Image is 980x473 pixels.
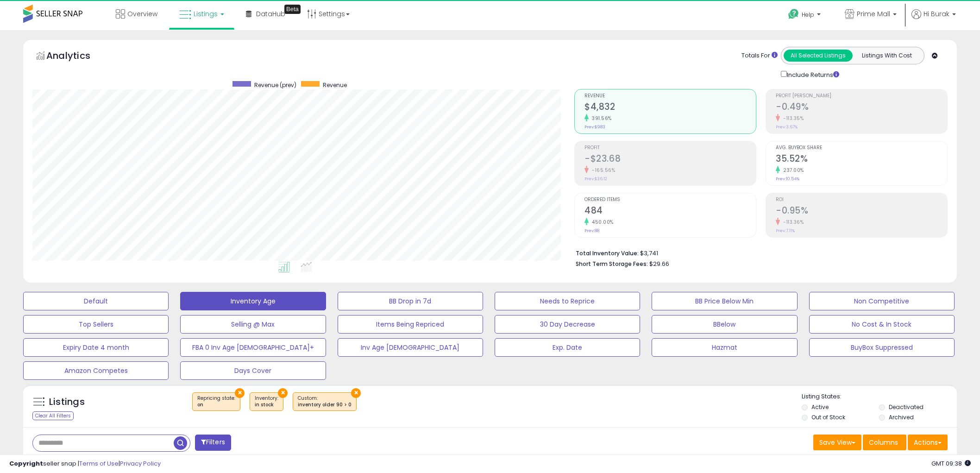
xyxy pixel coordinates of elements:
li: $3,741 [576,247,941,258]
span: Revenue [584,94,756,99]
span: Revenue [323,81,347,89]
span: ROI [776,197,947,202]
div: Clear All Filters [32,411,74,420]
span: Columns [869,438,898,447]
b: Short Term Storage Fees: [576,260,648,268]
button: Inv Age [DEMOGRAPHIC_DATA] [338,338,483,357]
button: Amazon Competes [23,361,169,380]
button: Filters [195,435,231,451]
button: Selling @ Max [180,315,326,334]
div: inventory older 90 > 0 [298,402,352,408]
button: Save View [813,435,861,450]
button: Needs to Reprice [495,292,640,310]
div: seller snap | | [9,460,161,468]
div: Include Returns [774,69,850,80]
span: Prime Mall [857,9,890,19]
small: -113.35% [780,115,804,122]
a: Terms of Use [79,459,119,468]
a: Privacy Policy [120,459,161,468]
label: Active [811,403,829,411]
button: BBelow [652,315,797,334]
small: Prev: 88 [584,228,599,233]
h2: 484 [584,205,756,218]
div: Tooltip anchor [284,5,301,14]
button: × [235,388,245,398]
button: Items Being Repriced [338,315,483,334]
span: 2025-09-10 09:38 GMT [931,459,971,468]
span: Inventory : [255,395,278,409]
span: Help [802,11,814,19]
p: Listing States: [802,392,957,401]
button: × [351,388,361,398]
button: Listings With Cost [852,50,921,62]
small: 237.00% [780,167,804,174]
button: Default [23,292,169,310]
span: $29.66 [649,259,669,268]
button: FBA 0 Inv Age [DEMOGRAPHIC_DATA]+ [180,338,326,357]
button: Non Competitive [809,292,955,310]
button: Exp. Date [495,338,640,357]
span: Custom: [298,395,352,409]
i: Get Help [788,8,799,20]
button: BuyBox Suppressed [809,338,955,357]
span: Profit [584,145,756,151]
small: -165.56% [589,167,615,174]
a: Help [781,1,830,30]
h5: Analytics [46,49,108,64]
button: Columns [863,435,906,450]
h5: Listings [49,396,85,409]
h2: -$23.68 [584,153,756,166]
div: Totals For [741,51,778,60]
small: Prev: $36.12 [584,176,607,182]
strong: Copyright [9,459,43,468]
button: 30 Day Decrease [495,315,640,334]
span: Profit [PERSON_NAME] [776,94,947,99]
button: All Selected Listings [784,50,853,62]
button: × [278,388,288,398]
label: Deactivated [889,403,923,411]
label: Archived [889,413,914,421]
button: Actions [908,435,948,450]
h2: -0.95% [776,205,947,218]
span: Overview [127,9,157,19]
span: Hi Burak [923,9,949,19]
a: Hi Burak [911,9,956,30]
span: Ordered Items [584,197,756,202]
small: Prev: 10.54% [776,176,799,182]
button: No Cost & In Stock [809,315,955,334]
small: 391.56% [589,115,612,122]
h2: $4,832 [584,101,756,114]
small: Prev: $983 [584,124,605,130]
div: on [197,402,235,408]
span: Listings [194,9,218,19]
small: -113.36% [780,219,804,226]
label: Out of Stock [811,413,845,421]
span: Repricing state : [197,395,235,409]
button: BB Price Below Min [652,292,797,310]
h2: -0.49% [776,101,947,114]
button: BB Drop in 7d [338,292,483,310]
button: Hazmat [652,338,797,357]
small: Prev: 3.67% [776,124,798,130]
button: Top Sellers [23,315,169,334]
b: Total Inventory Value: [576,249,639,257]
span: DataHub [256,9,285,19]
small: Prev: 7.11% [776,228,795,233]
button: Expiry Date 4 month [23,338,169,357]
button: Days Cover [180,361,326,380]
h2: 35.52% [776,153,947,166]
div: in stock [255,402,278,408]
small: 450.00% [589,219,614,226]
button: Inventory Age [180,292,326,310]
span: Avg. Buybox Share [776,145,947,151]
span: Revenue (prev) [254,81,296,89]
